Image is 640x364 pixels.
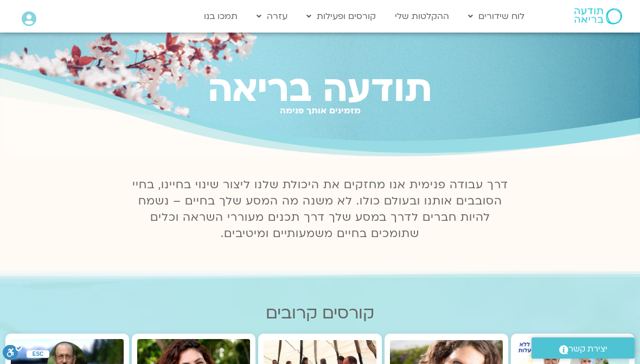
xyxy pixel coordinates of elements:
[199,6,243,27] a: תמכו בנו
[532,337,635,359] a: יצירת קשר
[574,8,622,24] img: תודעה בריאה
[5,304,635,323] h2: קורסים קרובים
[301,6,381,27] a: קורסים ופעילות
[126,177,514,242] p: דרך עבודה פנימית אנו מחזקים את היכולת שלנו ליצור שינוי בחיינו, בחיי הסובבים אותנו ובעולם כולו. לא...
[251,6,293,27] a: עזרה
[568,342,607,356] span: יצירת קשר
[389,6,455,27] a: ההקלטות שלי
[463,6,530,27] a: לוח שידורים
